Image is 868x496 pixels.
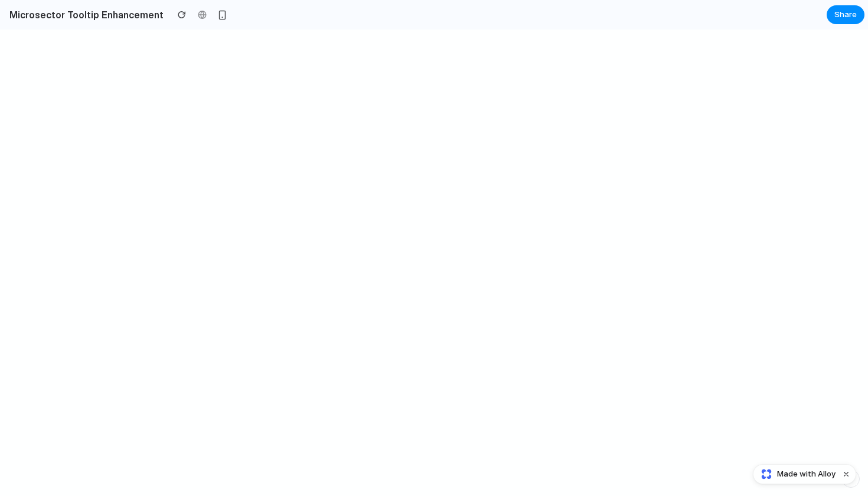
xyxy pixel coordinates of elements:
span: Made with Alloy [777,468,836,480]
span: Share [834,9,857,21]
h2: Microsector Tooltip Enhancement [5,8,164,22]
button: Dismiss watermark [839,467,853,481]
button: Share [827,5,864,24]
a: Made with Alloy [753,468,837,480]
